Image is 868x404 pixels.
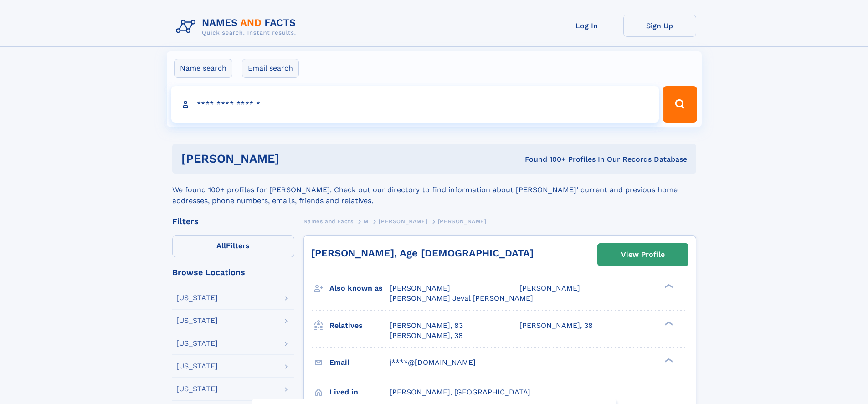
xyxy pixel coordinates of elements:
[172,174,696,206] div: We found 100+ profiles for [PERSON_NAME]. Check out our directory to find information about [PERS...
[598,244,688,266] a: View Profile
[364,215,369,227] a: M
[176,294,218,302] div: [US_STATE]
[663,283,673,289] div: ❯
[390,331,463,341] a: [PERSON_NAME], 38
[663,357,673,363] div: ❯
[181,153,402,164] h1: [PERSON_NAME]
[176,340,218,347] div: [US_STATE]
[171,86,659,123] input: search input
[329,384,390,400] h3: Lived in
[390,321,463,331] a: [PERSON_NAME], 83
[329,355,390,370] h3: Email
[329,281,390,296] h3: Also known as
[402,154,687,164] div: Found 100+ Profiles In Our Records Database
[242,59,299,78] label: Email search
[519,321,593,331] a: [PERSON_NAME], 38
[174,59,232,78] label: Name search
[663,320,673,326] div: ❯
[390,294,533,302] span: [PERSON_NAME] Jeval [PERSON_NAME]
[379,218,427,225] span: [PERSON_NAME]
[623,15,696,37] a: Sign Up
[390,388,530,396] span: [PERSON_NAME], [GEOGRAPHIC_DATA]
[311,247,534,259] a: [PERSON_NAME], Age [DEMOGRAPHIC_DATA]
[176,385,218,393] div: [US_STATE]
[438,218,487,225] span: [PERSON_NAME]
[390,284,450,292] span: [PERSON_NAME]
[621,244,665,265] div: View Profile
[663,86,697,123] button: Search Button
[379,215,427,227] a: [PERSON_NAME]
[176,363,218,370] div: [US_STATE]
[216,241,226,250] span: All
[519,284,580,292] span: [PERSON_NAME]
[172,217,294,225] div: Filters
[176,317,218,324] div: [US_STATE]
[172,268,294,276] div: Browse Locations
[329,318,390,333] h3: Relatives
[172,15,303,39] img: Logo Names and Facts
[172,235,294,257] label: Filters
[364,218,369,225] span: M
[303,215,354,227] a: Names and Facts
[550,15,623,37] a: Log In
